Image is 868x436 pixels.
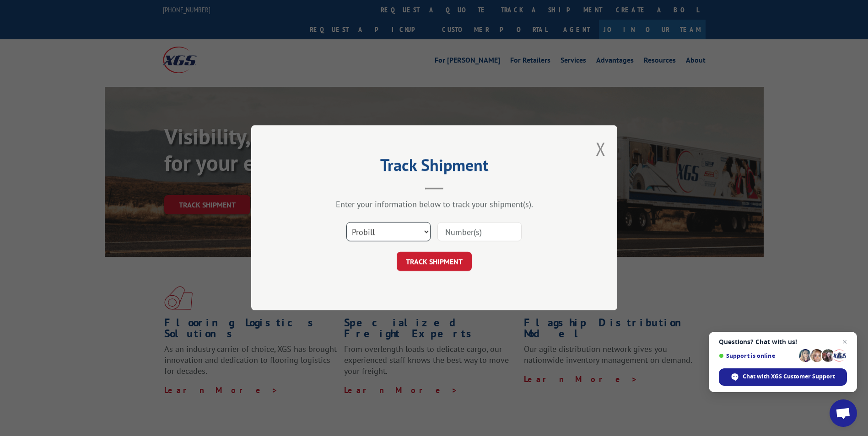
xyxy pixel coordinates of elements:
span: Close chat [839,336,850,347]
div: Open chat [830,399,857,427]
button: TRACK SHIPMENT [397,252,472,271]
button: Close modal [596,137,606,161]
span: Questions? Chat with us! [719,338,847,346]
span: Support is online [719,352,796,359]
div: Enter your information below to track your shipment(s). [297,199,571,210]
input: Number(s) [437,223,522,242]
div: Chat with XGS Customer Support [719,368,847,386]
span: Chat with XGS Customer Support [743,372,835,381]
h2: Track Shipment [297,159,571,176]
